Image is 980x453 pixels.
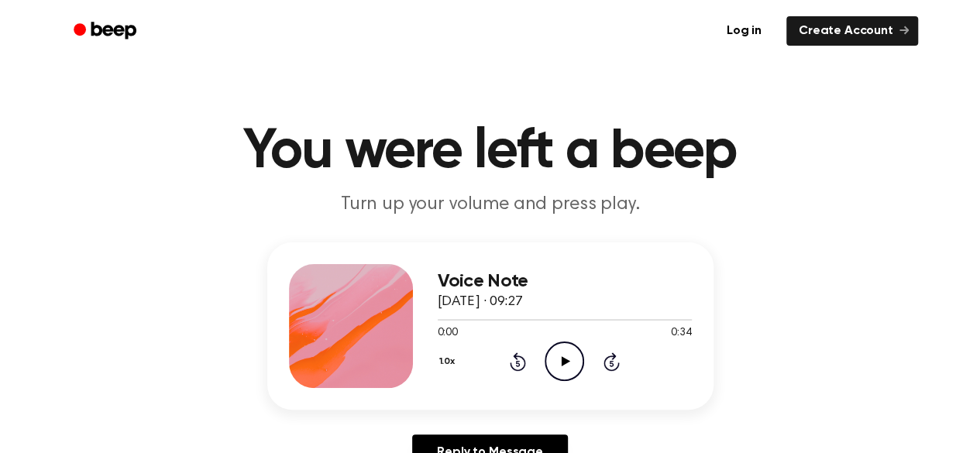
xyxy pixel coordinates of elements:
[786,16,918,46] a: Create Account
[438,325,458,341] span: 0:00
[438,271,692,292] h3: Voice Note
[438,295,523,309] span: [DATE] · 09:27
[94,124,887,180] h1: You were left a beep
[671,325,691,341] span: 0:34
[63,16,150,46] a: Beep
[193,192,788,218] p: Turn up your volume and press play.
[711,13,777,49] a: Log in
[438,348,461,375] button: 1.0x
